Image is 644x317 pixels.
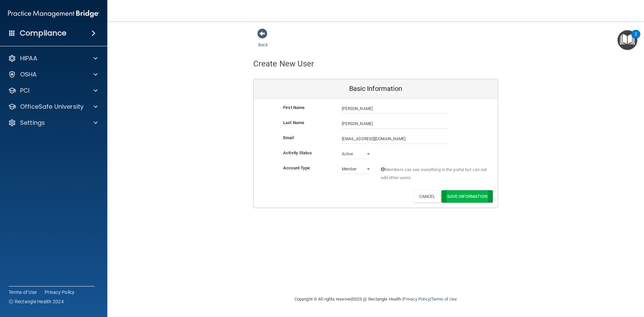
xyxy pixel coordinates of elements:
[8,103,98,111] a: OfficeSafe University
[20,119,45,127] p: Settings
[381,166,488,182] span: Members can see everything in the portal but can not add other users.
[283,135,294,140] b: Email
[20,54,37,62] p: HIPAA
[45,289,75,296] a: Privacy Policy
[8,87,98,95] a: PCI
[20,87,30,95] p: PCI
[283,165,310,170] b: Account Type
[253,288,498,310] div: Copyright © All rights reserved 2025 @ Rectangle Health | |
[441,190,493,203] button: Save Information
[253,59,314,68] h4: Create New User
[431,297,457,302] a: Terms of Use
[20,70,37,78] p: OSHA
[283,105,305,110] b: First Name
[403,297,430,302] a: Privacy Policy
[283,150,312,155] b: Activity Status
[8,7,99,20] img: PMB logo
[258,34,268,47] a: Back
[20,29,66,38] h4: Compliance
[618,30,637,50] button: Open Resource Center, 2 new notifications
[414,190,441,203] button: Cancel
[8,70,98,78] a: OSHA
[635,34,637,43] div: 2
[8,54,98,62] a: HIPAA
[8,119,98,127] a: Settings
[254,79,498,99] div: Basic Information
[9,289,37,296] a: Terms of Use
[283,120,304,125] b: Last Name
[20,103,84,111] p: OfficeSafe University
[9,298,64,305] span: Ⓒ Rectangle Health 2024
